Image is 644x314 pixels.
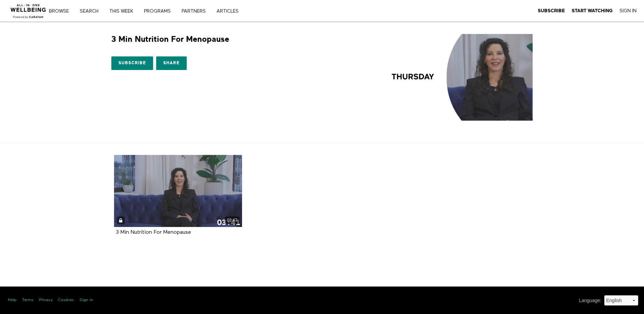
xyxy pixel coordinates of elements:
a: Share [156,56,187,70]
a: Privacy [39,297,53,303]
a: Start Watching [572,8,613,14]
a: Cookies [58,297,74,303]
a: Search [77,9,106,14]
h1: 3 Min Nutrition For Menopause [111,34,229,45]
a: Help [8,297,17,303]
a: Subscribe [111,56,153,70]
a: Terms [22,297,34,303]
a: Sign In [620,8,637,14]
a: Subscribe [538,8,565,14]
strong: Subscribe [538,8,565,13]
img: 3 Min Nutrition For Menopause [379,34,533,121]
a: THIS WEEK [107,9,140,14]
a: Sign in [79,297,93,303]
a: PROGRAMS [142,9,178,14]
a: 3 Min Nutrition For Menopause [116,230,191,235]
a: 3 Min Nutrition For Menopause 03:47 [114,155,242,227]
label: Language : [579,297,601,304]
nav: Primary [54,7,253,14]
a: PARTNERS [179,9,213,14]
strong: Start Watching [572,8,613,13]
a: Browse [47,9,76,14]
div: 03:47 [225,216,239,224]
a: ARTICLES [214,9,246,14]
